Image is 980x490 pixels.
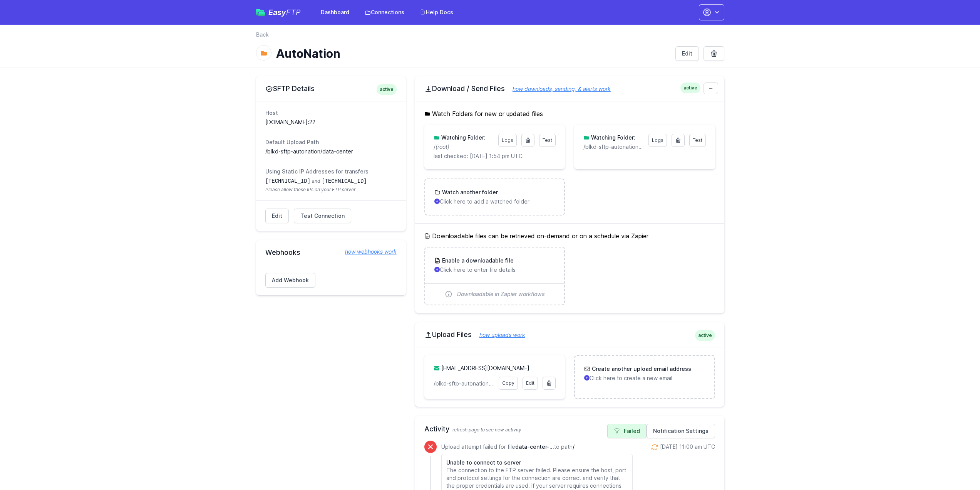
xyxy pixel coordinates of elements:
[434,198,555,205] p: Click here to add a watched folder
[583,143,643,151] p: /blkd-sftp-autonation/data-center
[584,374,705,382] p: Click here to create a new email
[505,86,611,92] a: how downloads, sending, & alerts work
[425,248,564,305] a: Enable a downloadable file Click here to enter file details Downloadable in Zapier workflows
[265,84,397,93] h2: SFTP Details
[590,365,691,373] h3: Create another upload email address
[265,138,397,146] dt: Default Upload Path
[446,459,628,466] h6: Unable to connect to server
[648,134,667,147] a: Logs
[499,377,518,390] a: Copy
[377,84,397,95] span: active
[434,143,494,151] p: /
[675,46,699,61] a: Edit
[256,8,301,16] a: EasyFTP
[689,134,706,147] a: Test
[337,248,397,256] a: how webhooks work
[322,178,367,184] code: [TECHNICAL_ID]
[660,443,715,451] div: [DATE] 11:00 am UTC
[316,5,354,19] a: Dashboard
[256,31,269,39] a: Back
[441,189,498,196] h3: Watch another folder
[265,168,397,175] dt: Using Static IP Addresses for transfers
[360,5,409,19] a: Connections
[265,248,397,257] h2: Webhooks
[424,84,715,93] h2: Download / Send Files
[693,137,702,143] span: Test
[268,8,301,16] span: Easy
[265,178,311,184] code: [TECHNICAL_ID]
[457,290,545,298] span: Downloadable in Zapier workflows
[590,134,635,141] h3: Watching Folder:
[607,424,647,438] a: Failed
[695,330,715,341] span: active
[647,424,715,438] a: Notification Settings
[424,231,715,241] h5: Downloadable files can be retrieved on-demand or on a schedule via Zapier
[286,8,301,17] span: FTP
[265,148,397,155] dd: /blkd-sftp-autonation/data-center
[256,9,265,16] img: easyftp_logo.png
[441,365,529,371] a: [EMAIL_ADDRESS][DOMAIN_NAME]
[424,330,715,339] h2: Upload Files
[425,179,564,215] a: Watch another folder Click here to add a watched folder
[434,266,555,274] p: Click here to enter file details
[434,380,494,387] p: /blkd-sftp-autonation/data-center
[424,424,715,434] h2: Activity
[543,137,552,143] span: Test
[424,109,715,118] h5: Watch Folders for new or updated files
[441,443,633,451] p: Upload attempt failed for file to path
[265,209,289,223] a: Edit
[515,443,554,450] span: data-center-1758020411.csv
[276,47,669,61] h1: AutoNation
[434,152,556,160] p: last checked: [DATE] 1:54 pm UTC
[300,212,345,220] span: Test Connection
[472,332,525,338] a: how uploads work
[573,443,575,450] span: /
[265,118,397,126] dd: [DOMAIN_NAME]:22
[265,109,397,117] dt: Host
[294,209,351,223] a: Test Connection
[539,134,556,147] a: Test
[452,427,521,433] span: refresh page to see new activity
[415,5,458,19] a: Help Docs
[441,257,514,264] h3: Enable a downloadable file
[436,143,449,150] i: (root)
[523,377,538,390] a: Edit
[680,83,700,93] span: active
[265,273,315,288] a: Add Webhook
[265,187,397,193] span: Please allow these IPs on your FTP server
[440,134,486,141] h3: Watching Folder:
[312,178,320,184] span: and
[575,356,714,391] a: Create another upload email address Click here to create a new email
[498,134,517,147] a: Logs
[256,31,724,43] nav: Breadcrumb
